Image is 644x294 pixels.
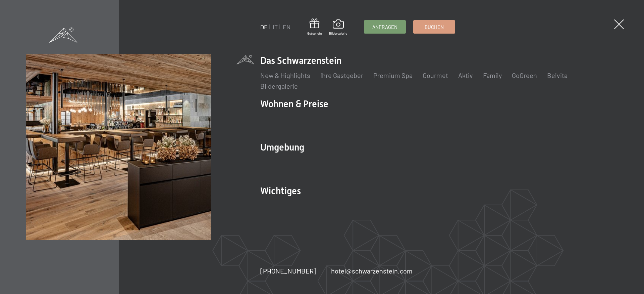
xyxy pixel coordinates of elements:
[320,71,363,79] a: Ihre Gastgeber
[273,23,278,31] a: IT
[329,19,347,36] a: Bildergalerie
[547,71,568,79] a: Belvita
[329,31,347,36] span: Bildergalerie
[307,18,322,36] a: Gutschein
[260,266,316,276] a: [PHONE_NUMBER]
[373,71,413,79] a: Premium Spa
[423,71,448,79] a: Gourmet
[425,24,444,31] span: Buchen
[307,31,322,36] span: Gutschein
[26,54,211,240] img: Wellnesshotel Südtirol SCHWARZENSTEIN - Wellnessurlaub in den Alpen, Wandern und Wellness
[260,23,268,31] a: DE
[512,71,537,79] a: GoGreen
[283,23,290,31] a: EN
[372,24,397,31] span: Anfragen
[331,266,413,276] a: hotel@schwarzenstein.com
[483,71,502,79] a: Family
[260,82,298,90] a: Bildergalerie
[458,71,473,79] a: Aktiv
[364,20,406,33] a: Anfragen
[260,267,316,275] span: [PHONE_NUMBER]
[260,71,310,79] a: New & Highlights
[414,20,455,33] a: Buchen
